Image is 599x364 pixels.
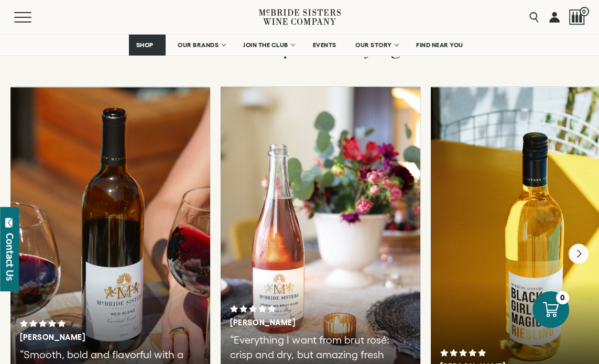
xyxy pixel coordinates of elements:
span: OUR BRANDS [178,41,219,49]
h3: [PERSON_NAME] [230,318,375,327]
button: Mobile Menu Trigger [14,12,52,23]
span: EVENTS [313,41,336,49]
a: OUR STORY [348,35,405,56]
button: Next [569,244,589,264]
span: FIND NEAR YOU [416,41,463,49]
a: SHOP [129,35,166,56]
div: Contact Us [5,233,15,281]
span: OUR STORY [355,41,392,49]
a: EVENTS [306,35,343,56]
a: FIND NEAR YOU [409,35,470,56]
a: JOIN THE CLUB [236,35,301,56]
span: SHOP [136,41,154,49]
div: 0 [556,291,569,304]
span: JOIN THE CLUB [243,41,288,49]
h3: [PERSON_NAME] [20,333,165,342]
a: OUR BRANDS [171,35,231,56]
span: 0 [580,7,589,16]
